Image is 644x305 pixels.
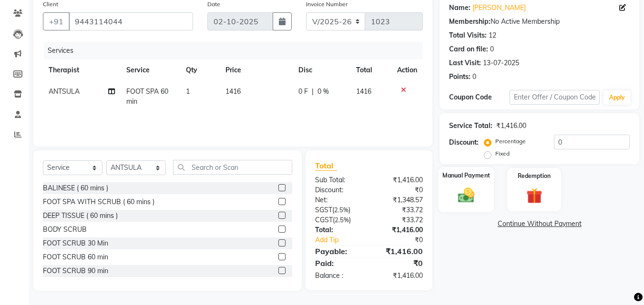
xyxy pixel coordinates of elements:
button: +91 [43,12,70,30]
div: Services [44,42,430,59]
div: 12 [489,30,496,40]
img: _gift.svg [521,186,547,206]
div: ₹1,416.00 [369,175,430,185]
div: ( ) [308,205,369,215]
th: Disc [293,59,351,81]
div: Total: [308,225,369,235]
div: FOOT SCRUB 60 min [43,252,108,262]
div: Sub Total: [308,175,369,185]
span: 1416 [225,87,241,96]
span: Total [315,161,337,171]
div: DEEP TISSUE ( 60 mins ) [43,211,118,221]
div: ₹1,416.00 [369,246,430,257]
div: ₹0 [369,185,430,195]
div: Coupon Code [449,92,509,102]
span: 0 % [317,87,329,97]
th: Action [391,59,423,81]
img: _cash.svg [453,186,480,205]
span: ANTSULA [49,87,80,96]
div: BALINESE ( 60 mins ) [43,183,108,193]
div: Payable: [308,246,369,257]
input: Search or Scan [173,160,292,175]
div: Net: [308,195,369,205]
span: FOOT SPA 60 min [126,87,168,106]
span: 2.5% [335,216,349,224]
div: Service Total: [449,121,492,131]
div: BODY SCRUB [43,225,87,235]
div: Name: [449,3,470,13]
span: 1 [186,87,190,96]
div: ₹1,416.00 [496,121,526,131]
div: 0 [472,72,476,82]
span: 1416 [356,87,371,96]
button: Apply [603,90,631,105]
div: Discount: [449,138,479,148]
div: Paid: [308,257,369,269]
span: 2.5% [334,206,348,214]
div: ₹1,348.57 [369,195,430,205]
label: Redemption [518,172,551,180]
div: Card on file: [449,44,488,54]
a: Continue Without Payment [441,219,637,229]
div: Discount: [308,185,369,195]
div: 0 [490,44,494,54]
div: ₹1,416.00 [369,271,430,281]
div: No Active Membership [449,17,630,27]
div: Last Visit: [449,58,481,68]
div: ₹1,416.00 [369,225,430,235]
div: 13-07-2025 [483,58,519,68]
label: Fixed [495,149,510,158]
div: Membership: [449,17,491,27]
input: Enter Offer / Coupon Code [510,90,600,105]
div: ₹33.72 [369,205,430,215]
label: Manual Payment [442,171,490,180]
div: ₹0 [379,235,430,245]
a: [PERSON_NAME] [472,3,526,13]
th: Service [121,59,180,81]
span: CGST [315,216,333,224]
div: Points: [449,72,470,82]
th: Qty [180,59,220,81]
div: Balance : [308,271,369,281]
div: FOOT SPA WITH SCRUB ( 60 mins ) [43,197,154,207]
div: FOOT SCRUB 90 min [43,266,108,276]
span: SGST [315,206,332,214]
a: Add Tip [308,235,379,245]
div: FOOT SCRUB 30 Min [43,238,108,248]
input: Search by Name/Mobile/Email/Code [69,12,193,30]
label: Percentage [495,137,526,146]
div: Total Visits: [449,30,487,40]
div: ₹33.72 [369,215,430,225]
div: ₹0 [369,257,430,269]
th: Therapist [43,59,121,81]
div: ( ) [308,215,369,225]
th: Price [220,59,293,81]
span: | [312,87,314,97]
th: Total [350,59,391,81]
span: 0 F [298,87,308,97]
